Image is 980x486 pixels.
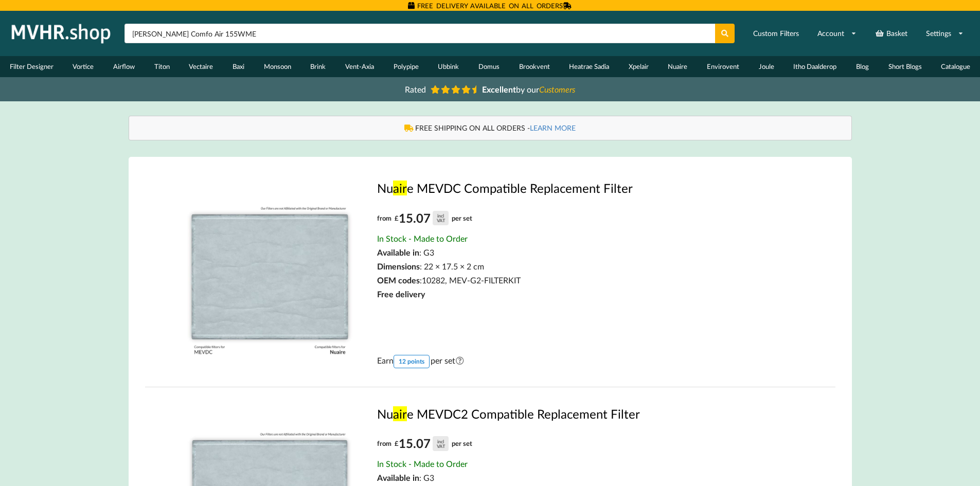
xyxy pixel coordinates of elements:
a: Short Blogs [879,56,932,77]
div: incl [437,439,444,444]
a: Monsoon [254,56,301,77]
a: Catalogue [931,56,980,77]
div: FREE SHIPPING ON ALL ORDERS - [139,123,841,133]
a: Baxi [223,56,254,77]
span: from [377,439,391,447]
a: Airflow [103,56,145,77]
span: Dimensions [377,261,420,271]
mark: air [393,406,407,421]
a: Polypipe [384,56,429,77]
div: : [377,275,804,285]
div: In Stock - Made to Order [377,459,804,469]
a: Ubbink [428,56,469,77]
a: Custom Filters [746,24,806,43]
a: LEARN MORE [530,123,576,132]
span: £ [395,436,399,452]
a: Rated Excellentby ourCustomers [398,81,583,98]
span: Available in [377,247,419,257]
span: per set [452,439,472,447]
div: : G3 [377,473,804,482]
div: In Stock - Made to Order [377,233,804,243]
a: Heatrae Sadia [559,56,619,77]
span: 10282, MEV-G2-FILTERKIT [422,275,521,285]
a: Vortice [63,56,104,77]
img: Nuaire_MEVDC.jpg [177,181,363,366]
b: Excellent [482,84,516,94]
div: 15.07 [395,210,449,226]
a: Envirovent [697,56,749,77]
a: Nuaire MEVDC Compatible Replacement Filter [377,181,804,195]
a: Account [811,24,863,43]
div: : G3 [377,247,804,257]
a: Settings [919,24,970,43]
span: by our [482,84,575,94]
span: Available in [377,473,419,482]
a: Domus [469,56,509,77]
input: Search product name or part number... [124,24,715,43]
span: Rated [405,84,426,94]
a: Brookvent [509,56,560,77]
a: Vectaire [180,56,223,77]
div: 15.07 [395,436,449,452]
span: OEM codes [377,275,420,285]
div: Free delivery [377,289,804,299]
a: Blog [846,56,879,77]
mark: air [393,181,407,195]
div: incl [437,213,444,218]
span: from [377,214,391,222]
i: Customers [539,84,575,94]
span: Earn per set [377,355,467,368]
div: VAT [437,444,445,448]
a: Nuaire [658,56,698,77]
a: Xpelair [619,56,658,77]
a: Joule [749,56,784,77]
img: mvhr.shop.png [7,21,115,46]
a: Basket [868,24,914,43]
a: Brink [300,56,335,77]
div: : 22 × 17.5 × 2 cm [377,261,804,271]
a: Titon [145,56,180,77]
span: £ [395,210,399,226]
div: 12 points [394,355,430,368]
a: Vent-Axia [335,56,384,77]
a: Nuaire MEVDC2 Compatible Replacement Filter [377,406,804,421]
div: VAT [437,218,445,223]
a: Itho Daalderop [784,56,847,77]
span: per set [452,214,472,222]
